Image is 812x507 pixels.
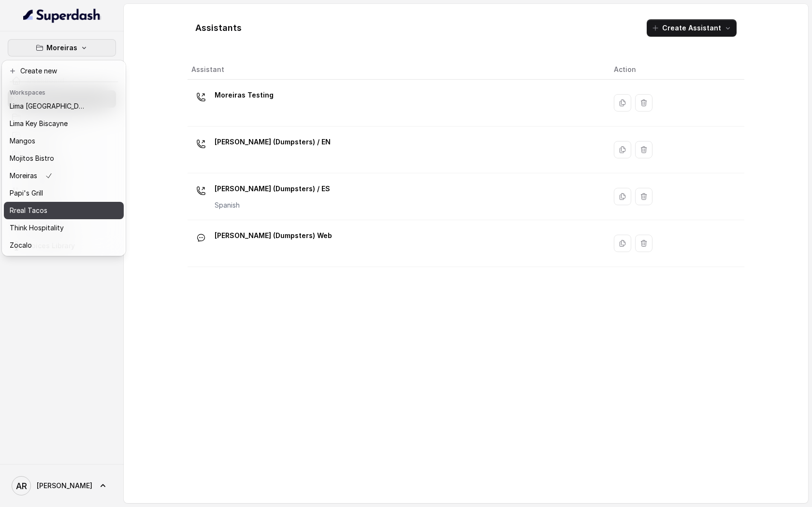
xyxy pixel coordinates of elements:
header: Workspaces [4,84,124,99]
div: Moreiras [2,60,126,256]
p: Moreiras [46,42,77,54]
p: Moreiras [10,170,37,182]
p: Mangos [10,135,35,147]
button: Create new [4,62,124,80]
p: Zocalo [10,239,32,251]
p: Mojitos Bistro [10,153,54,164]
button: Moreiras [8,39,116,56]
p: Think Hospitality [10,222,64,234]
p: Rreal Tacos [10,205,47,216]
p: Papi's Grill [10,187,43,199]
p: Lima [GEOGRAPHIC_DATA] [10,100,87,112]
p: Lima Key Biscayne [10,118,68,129]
